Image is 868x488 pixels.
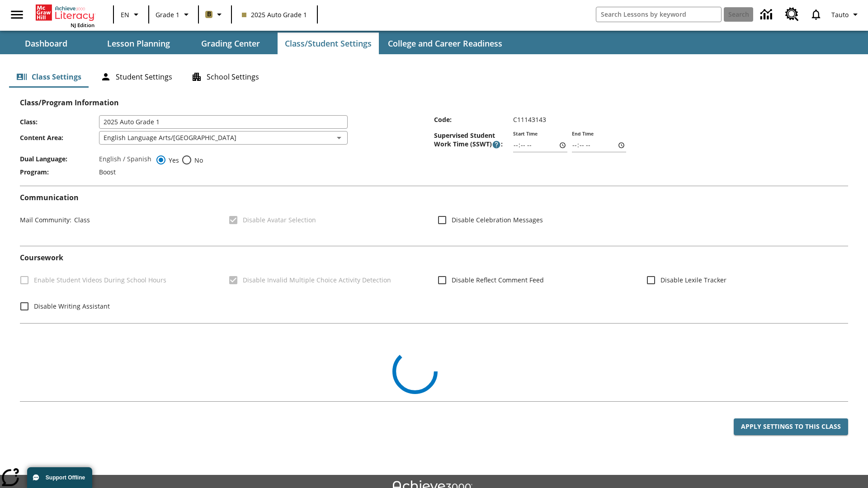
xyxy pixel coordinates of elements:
button: Student Settings [93,66,179,88]
button: Boost Class color is light brown. Change class color [202,6,228,23]
span: Disable Writing Assistant [34,301,110,311]
span: NJ Edition [71,22,94,28]
button: Language: EN, Select a language [117,6,146,23]
button: Class Settings [9,66,89,88]
span: Dual Language : [20,155,99,163]
h2: Course work [20,253,848,262]
button: School Settings [184,66,266,88]
span: Enable Student Videos During School Hours [34,275,166,285]
label: End Time [572,131,594,137]
label: Start Time [513,131,538,137]
div: Class/Program Information [20,107,848,178]
div: Coursework [20,253,848,315]
button: Profile/Settings [828,6,864,23]
input: Class [99,115,348,129]
button: Dashboard [1,33,91,54]
span: No [192,155,203,165]
span: Disable Invalid Multiple Choice Activity Detection [243,275,391,285]
div: Communication [20,193,848,239]
button: Supervised Student Work Time is the timeframe when students can take LevelSet and when lessons ar... [492,140,501,149]
div: English Language Arts/[GEOGRAPHIC_DATA] [99,131,348,145]
span: Support Offline [46,474,85,481]
span: Disable Reflect Comment Feed [452,275,544,285]
span: C11143143 [513,115,546,124]
span: EN [121,10,129,19]
a: Home [36,4,94,22]
span: Disable Avatar Selection [243,215,316,225]
a: Resource Center, Will open in new tab [780,2,804,27]
span: B [207,9,211,20]
span: Grade 1 [156,10,179,19]
a: Notifications [804,3,828,26]
button: Class/Student Settings [278,33,379,54]
button: Lesson Planning [93,33,184,54]
input: search field [596,7,721,22]
h2: Communication [20,193,848,202]
span: Class : [20,117,99,126]
span: Mail Community : [20,216,71,224]
button: Grading Center [185,33,276,54]
span: Disable Lexile Tracker [660,275,726,285]
span: Class [71,216,90,224]
button: College and Career Readiness [381,33,509,54]
div: Class Collections [20,331,848,394]
div: Class/Student Settings [9,66,859,88]
button: Support Offline [27,467,92,488]
span: 2025 Auto Grade 1 [242,10,307,19]
span: Tauto [831,10,849,19]
button: Apply Settings to this Class [734,418,848,435]
h2: Class/Program Information [20,99,848,107]
span: Content Area : [20,133,99,142]
span: Boost [99,168,116,176]
button: Open side menu [4,1,30,28]
span: Program : [20,168,99,176]
label: English / Spanish [99,155,151,165]
span: Yes [166,155,179,165]
button: Grade: Grade 1, Select a grade [152,6,195,23]
div: Home [36,3,94,28]
span: Supervised Student Work Time (SSWT) : [434,131,513,149]
span: Code : [434,115,513,124]
a: Data Center [755,2,780,27]
span: Disable Celebration Messages [452,215,543,225]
